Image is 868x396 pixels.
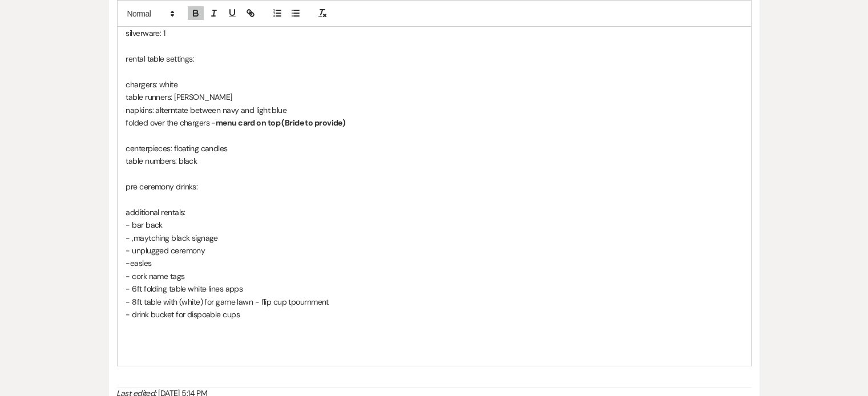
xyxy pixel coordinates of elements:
[126,78,742,91] p: chargers: white
[126,91,742,103] p: table runners: [PERSON_NAME]
[126,257,742,269] p: -easles
[126,155,742,167] p: table numbers: black
[126,270,742,282] p: - cork name tags
[126,206,742,219] p: additional rentals:
[126,296,742,308] p: - 8ft table with (white) for game lawn - flip cup tpournment
[126,308,742,321] p: - drink bucket for dispoable cups
[126,142,742,155] p: centerpieces: floating candles
[126,116,742,129] p: folded over the chargers -
[126,244,742,257] p: - unplugged ceremony
[126,219,742,231] p: - bar back
[126,180,742,193] p: pre ceremony drinks:
[126,232,742,244] p: - ,maytching black signage
[126,52,742,65] p: rental table settings:
[216,118,345,128] strong: menu card on top (Bride to provide)
[126,27,742,39] p: silverware: 1
[126,104,742,116] p: napkins: alterntate between navy and light blue
[126,282,742,295] p: - 6ft folding table white lines apps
